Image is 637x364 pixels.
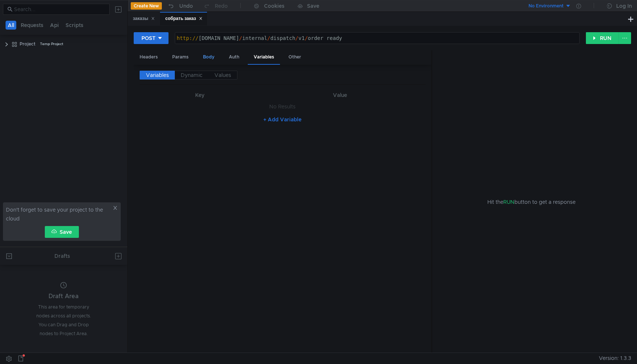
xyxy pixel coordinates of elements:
[131,2,162,10] button: Create New
[487,198,576,206] span: Hit the button to get a response
[264,1,284,10] div: Cookies
[133,15,155,23] div: заказы
[616,1,632,10] div: Log In
[134,50,164,64] div: Headers
[586,32,619,44] button: RUN
[166,50,194,64] div: Params
[162,0,198,11] button: Undo
[260,91,420,100] th: Value
[134,32,169,44] button: POST
[14,5,105,13] input: Search...
[63,21,86,30] button: Scripts
[40,38,63,50] div: Temp Project
[528,3,564,10] div: No Environment
[283,50,307,64] div: Other
[20,38,36,50] div: Project
[223,50,245,64] div: Auth
[54,252,70,260] div: Drafts
[6,205,111,223] span: Don't forget to save your project to the cloud
[165,15,203,23] div: собрать заказ
[197,50,220,64] div: Body
[257,114,307,125] button: + Add Variable
[198,0,233,11] button: Redo
[599,353,631,364] span: Version: 1.3.3
[181,72,203,78] span: Dynamic
[141,34,156,42] div: POST
[45,226,79,238] button: Save
[140,91,260,100] th: Key
[215,1,228,10] div: Redo
[307,3,319,9] div: Save
[214,72,231,78] span: Values
[48,21,61,30] button: Api
[19,21,46,30] button: Requests
[503,199,514,205] span: RUN
[269,103,296,110] nz-embed-empty: No Results
[146,72,169,78] span: Variables
[6,21,16,30] button: All
[248,50,280,65] div: Variables
[179,1,193,10] div: Undo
